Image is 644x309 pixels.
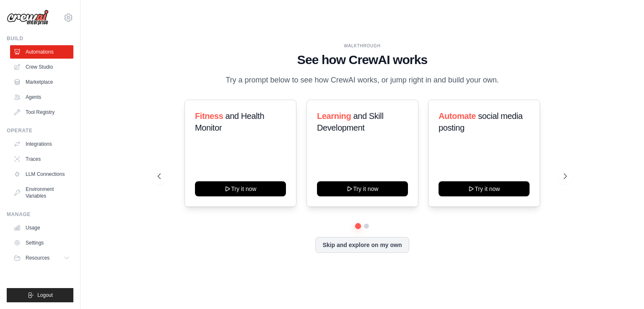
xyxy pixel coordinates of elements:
a: LLM Connections [10,167,73,181]
iframe: Chat Widget [602,269,644,309]
a: Tool Registry [10,106,73,119]
div: Build [7,35,73,42]
span: Fitness [195,111,223,121]
button: Try it now [439,181,530,196]
span: and Health Monitor [195,111,264,132]
img: Logo [7,10,49,26]
button: Skip and explore on my own [315,237,409,253]
a: Agents [10,90,73,104]
span: and Skill Development [317,111,383,132]
p: Try a prompt below to see how CrewAI works, or jump right in and build your own. [221,74,503,86]
div: Manage [7,211,73,218]
div: WALKTHROUGH [158,43,567,49]
a: Crew Studio [10,60,73,74]
button: Try it now [317,181,408,196]
a: Environment Variables [10,183,73,203]
a: Integrations [10,137,73,151]
a: Settings [10,236,73,250]
span: Learning [317,111,351,121]
a: Traces [10,152,73,166]
a: Automations [10,45,73,59]
span: Resources [26,255,49,261]
button: Resources [10,251,73,265]
button: Try it now [195,181,286,196]
a: Usage [10,221,73,234]
a: Marketplace [10,75,73,89]
span: Automate [439,111,476,121]
button: Logout [7,288,73,302]
div: Operate [7,127,73,134]
span: social media posting [439,111,523,132]
h1: See how CrewAI works [158,52,567,67]
span: Logout [37,292,53,299]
